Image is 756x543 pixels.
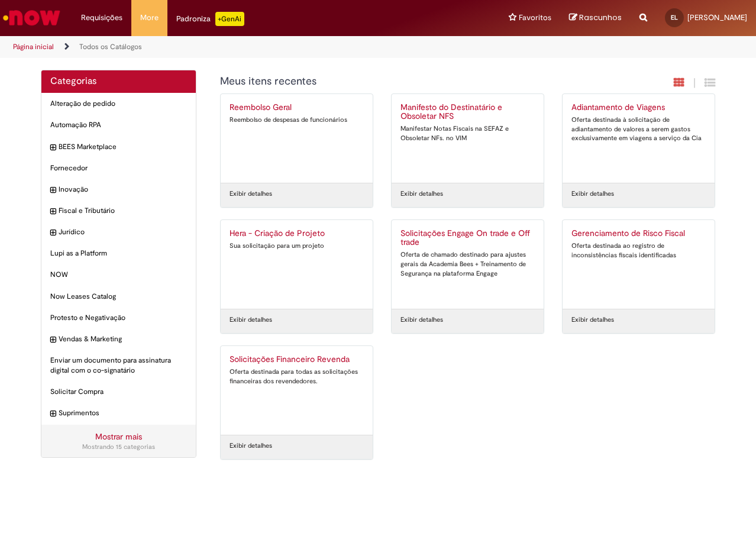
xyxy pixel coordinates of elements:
span: Jurídico [59,227,187,237]
span: Fornecedor [50,163,187,173]
a: Solicitações Engage On trade e Off trade Oferta de chamado destinado para ajustes gerais da Acade... [392,220,544,309]
div: NOW [41,264,196,286]
i: expandir categoria Jurídico [50,227,56,239]
span: Fiscal e Tributário [59,206,187,216]
span: Inovação [59,185,187,195]
span: Lupi as a Platform [50,248,187,258]
span: More [140,12,159,24]
div: Protesto e Negativação [41,307,196,329]
a: Exibir detalhes [230,441,272,451]
span: [PERSON_NAME] [687,12,747,22]
img: ServiceNow [1,6,62,30]
h2: Manifesto do Destinatário e Obsoletar NFS [400,103,535,122]
div: Lupi as a Platform [41,243,196,264]
a: Gerenciamento de Risco Fiscal Oferta destinada ao registro de inconsistências fiscais identificadas [563,220,715,309]
i: expandir categoria Suprimentos [50,408,56,420]
span: NOW [50,270,187,280]
div: expandir categoria Jurídico Jurídico [41,221,196,243]
div: expandir categoria Suprimentos Suprimentos [41,402,196,424]
ul: Categorias [41,93,196,424]
h2: Hera - Criação de Projeto [230,229,364,238]
a: Página inicial [13,42,54,51]
div: Oferta destinada para todas as solicitações financeiras dos revendedores. [230,367,364,386]
ul: Trilhas de página [9,36,495,58]
div: expandir categoria Vendas & Marketing Vendas & Marketing [41,328,196,350]
span: | [693,76,696,90]
div: Reembolso de despesas de funcionários [230,115,364,125]
a: Exibir detalhes [230,315,272,325]
span: Suprimentos [59,408,187,418]
span: Automação RPA [50,120,187,130]
div: Oferta destinada à solicitação de adiantamento de valores a serem gastos exclusivamente em viagen... [571,115,706,143]
a: Exibir detalhes [571,315,614,325]
h2: Adiantamento de Viagens [571,103,706,112]
a: Hera - Criação de Projeto Sua solicitação para um projeto [221,220,373,309]
span: Vendas & Marketing [59,334,187,344]
a: Reembolso Geral Reembolso de despesas de funcionários [221,94,373,183]
div: expandir categoria BEES Marketplace BEES Marketplace [41,136,196,158]
i: Exibição de grade [705,77,715,88]
i: Exibição em cartão [674,77,684,88]
h2: Solicitações Engage On trade e Off trade [400,229,535,248]
div: Manifestar Notas Fiscais na SEFAZ e Obsoletar NFs. no VIM [400,124,535,143]
a: Exibir detalhes [400,189,443,199]
span: BEES Marketplace [59,142,187,152]
div: Alteração de pedido [41,93,196,115]
div: Padroniza [176,12,244,26]
span: Now Leases Catalog [50,292,187,302]
div: Oferta de chamado destinado para ajustes gerais da Academia Bees + Treinamento de Segurança na pl... [400,250,535,278]
h2: Reembolso Geral [230,103,364,112]
a: Exibir detalhes [400,315,443,325]
div: expandir categoria Fiscal e Tributário Fiscal e Tributário [41,200,196,222]
div: Mostrando 15 categorias [50,442,187,452]
a: Adiantamento de Viagens Oferta destinada à solicitação de adiantamento de valores a serem gastos ... [563,94,715,183]
a: Todos os Catálogos [79,42,142,51]
p: +GenAi [215,12,244,26]
div: expandir categoria Inovação Inovação [41,179,196,201]
span: Enviar um documento para assinatura digital com o co-signatário [50,355,187,376]
a: Rascunhos [569,12,622,24]
span: EL [671,14,678,21]
a: Manifesto do Destinatário e Obsoletar NFS Manifestar Notas Fiscais na SEFAZ e Obsoletar NFs. no VIM [392,94,544,183]
i: expandir categoria Vendas & Marketing [50,334,56,346]
i: expandir categoria Inovação [50,185,56,196]
div: Now Leases Catalog [41,286,196,308]
div: Fornecedor [41,157,196,179]
i: expandir categoria Fiscal e Tributário [50,206,56,218]
div: Automação RPA [41,114,196,136]
a: Solicitações Financeiro Revenda Oferta destinada para todas as solicitações financeiras dos reven... [221,346,373,435]
a: Exibir detalhes [230,189,272,199]
h2: Categorias [50,76,187,87]
h1: {"description":"","title":"Meus itens recentes"} Categoria [220,76,587,88]
div: Enviar um documento para assinatura digital com o co-signatário [41,350,196,382]
div: Oferta destinada ao registro de inconsistências fiscais identificadas [571,241,706,260]
div: Solicitar Compra [41,381,196,403]
span: Protesto e Negativação [50,313,187,323]
a: Exibir detalhes [571,189,614,199]
a: Mostrar mais [95,431,142,442]
i: expandir categoria BEES Marketplace [50,142,56,154]
div: Sua solicitação para um projeto [230,241,364,251]
h2: Solicitações Financeiro Revenda [230,355,364,364]
h2: Gerenciamento de Risco Fiscal [571,229,706,238]
span: Alteração de pedido [50,99,187,109]
span: Solicitar Compra [50,387,187,397]
span: Rascunhos [579,12,622,23]
span: Requisições [81,12,122,24]
span: Favoritos [519,12,551,24]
